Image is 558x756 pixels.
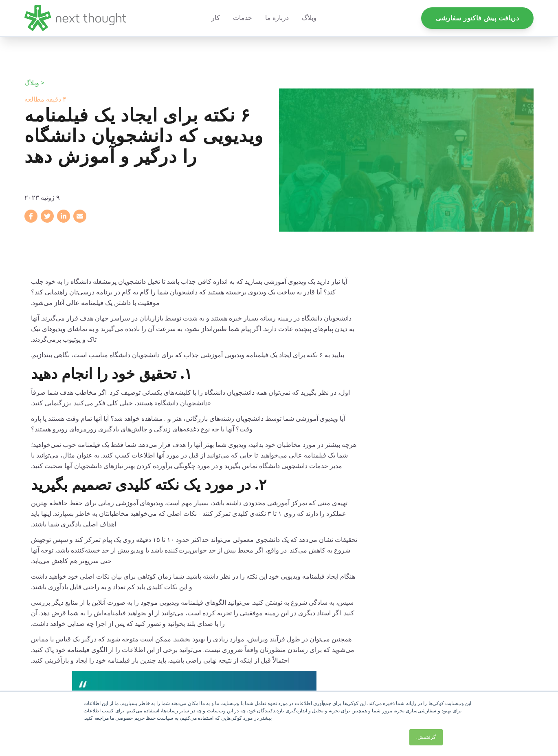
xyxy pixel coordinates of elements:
[409,729,443,745] a: گرفتمش.
[416,734,436,740] font: گرفتمش.
[31,351,344,359] font: بیایید به ۶ نکته برای ایجاد یک فیلمنامه ویدیویی آموزشی جذاب که برای دانشجویان دانشگاه مناسب است، ...
[31,314,354,343] font: دانشجویان دانشگاه در زمینه رسانه بسیار خبره هستند و به شدت توسط بازاریابان در سراسر جهان هدف قرار...
[31,536,357,565] font: تحقیقات نشان می‌دهد که یک دانشجوی معمولی می‌تواند حداکثر حدود ۱۰ تا ۱۵ دقیقه روی یک پیام تمرکز کن...
[24,194,60,201] font: ۹ ژوئیه ۲۰۲۳
[31,475,266,493] font: ۲. در مورد یک نکته کلیدی تصمیم بگیرید
[83,701,471,721] font: این وب‌سایت کوکی‌ها را در رایانه شما ذخیره می‌کند. این کوکی‌ها برای جمع‌آوری اطلاعات در مورد نحوه...
[31,499,347,528] font: تهیه‌ی متنی که تمرکز آموزشی محدودی داشته باشد، بسیار مهم است. ویدیوهای آموزشی زمانی برای حفظ حافظ...
[211,14,220,22] font: کار
[233,14,252,22] font: خدمات
[24,79,44,87] a: < وبلاگ
[265,14,289,22] font: درباره ما
[302,14,316,22] font: وبلاگ
[436,14,519,22] font: دریافت پیش فاکتور سفارشی
[31,599,354,628] font: سپس، به سادگی شروع به نوشتن کنید. می‌توانید الگوهای فیلمنامه ویدیویی موجود را به صورت آنلاین یا ا...
[31,635,354,664] font: همچنین می‌توان در طول فرآیند ویرایش، موارد زیادی را بهبود بخشید. ممکن است متوجه شوید که درگیر یک ...
[24,5,126,31] img: لوگوی ال‌جی - NextThought
[31,278,347,307] font: آیا نیاز دارید یک ویدیوی آموزشی بسازید که به اندازه کافی جذاب باشد تا تخیل دانشجویان پرمشغله دانش...
[421,7,534,29] a: دریافت پیش فاکتور سفارشی
[31,365,192,382] font: ۱. تحقیق خود را انجام دهید
[24,104,263,167] font: ۶ نکته برای ایجاد یک فیلمنامه ویدیویی که دانشجویان دانشگاه را درگیر و آموزش دهد
[279,88,534,232] img: جذب دانشجویان دانشگاه در رشته مدیریت بازرگانی
[31,415,345,433] font: آیا ویدیوی آموزشی شما توسط دانشجویان رشته‌های بازرگانی، هنر و... مشاهده خواهد شد؟ آیا آنها تمام و...
[31,573,355,591] font: هنگام ایجاد فیلمنامه ویدیویی خود این نکته را در نظر داشته باشید. شما زمان کوتاهی برای بیان نکات ا...
[24,95,66,103] font: ۴ دقیقه مطالعه
[31,389,350,407] font: اول، در نظر بگیرید که نمی‌توان همه دانشجویان دانشگاه را با کلیشه‌های یکسانی توصیف کرد. اگر مخاطب ...
[31,441,356,470] font: هرچه بیشتر در مورد مخاطبان خود بدانید، ویدیوی شما بهتر آنها را هدف قرار می‌دهد. شما فقط یک فیلمنا...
